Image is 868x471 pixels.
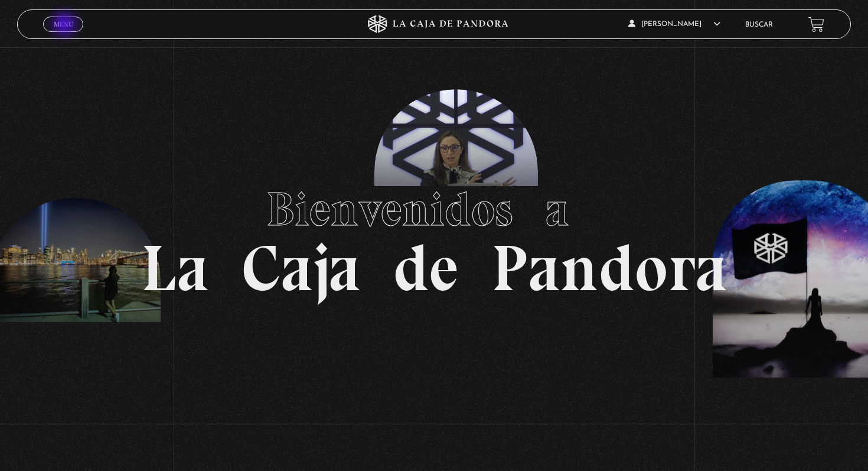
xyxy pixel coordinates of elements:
h1: La Caja de Pandora [141,171,727,301]
span: Bienvenidos a [266,181,602,238]
span: Menu [54,21,73,28]
span: Cerrar [50,31,77,39]
a: View your shopping cart [808,16,824,32]
span: [PERSON_NAME] [628,21,720,28]
a: Buscar [745,21,773,28]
